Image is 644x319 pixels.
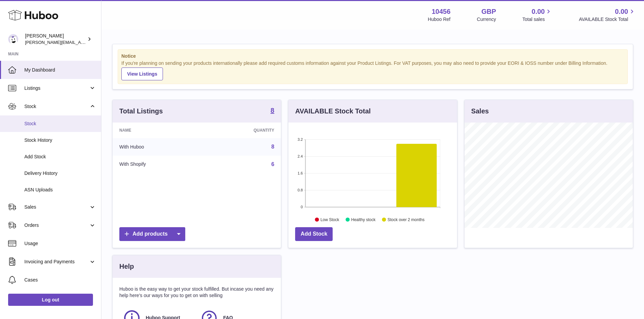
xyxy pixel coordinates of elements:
[119,107,163,116] h3: Total Listings
[25,39,136,45] span: [PERSON_NAME][EMAIL_ADDRESS][DOMAIN_NAME]
[24,277,96,283] span: Cases
[301,205,303,209] text: 0
[271,144,274,150] a: 8
[270,107,274,115] a: 8
[24,259,89,265] span: Invoicing and Payments
[477,16,496,23] div: Currency
[121,68,163,80] a: View Listings
[113,123,204,138] th: Name
[432,7,451,16] strong: 10456
[204,123,281,138] th: Quantity
[320,217,339,222] text: Low Stock
[270,107,274,114] strong: 8
[25,33,86,46] div: [PERSON_NAME]
[471,107,489,116] h3: Sales
[298,154,303,158] text: 2.4
[295,227,333,241] a: Add Stock
[298,188,303,192] text: 0.8
[24,85,89,91] span: Listings
[24,204,89,210] span: Sales
[522,16,552,23] span: Total sales
[24,154,96,160] span: Add Stock
[298,137,303,141] text: 3.2
[119,227,185,241] a: Add products
[113,138,204,156] td: With Huboo
[8,34,18,44] img: robert@thesuperpowders.com
[24,137,96,143] span: Stock History
[522,7,552,23] a: 0.00 Total sales
[24,187,96,193] span: ASN Uploads
[121,53,624,59] strong: Notice
[579,7,636,23] a: 0.00 AVAILABLE Stock Total
[24,67,96,73] span: My Dashboard
[24,103,89,110] span: Stock
[24,240,96,247] span: Usage
[121,60,624,80] div: If you're planning on sending your products internationally please add required customs informati...
[579,16,636,23] span: AVAILABLE Stock Total
[113,156,204,173] td: With Shopify
[615,7,628,16] span: 0.00
[532,7,545,16] span: 0.00
[24,222,89,229] span: Orders
[24,121,96,127] span: Stock
[24,170,96,177] span: Delivery History
[8,294,93,306] a: Log out
[119,262,134,271] h3: Help
[481,7,496,16] strong: GBP
[388,217,425,222] text: Stock over 2 months
[428,16,451,23] div: Huboo Ref
[295,107,371,116] h3: AVAILABLE Stock Total
[298,171,303,175] text: 1.6
[351,217,376,222] text: Healthy stock
[271,161,274,167] a: 6
[119,286,274,299] p: Huboo is the easy way to get your stock fulfilled. But incase you need any help here's our ways f...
